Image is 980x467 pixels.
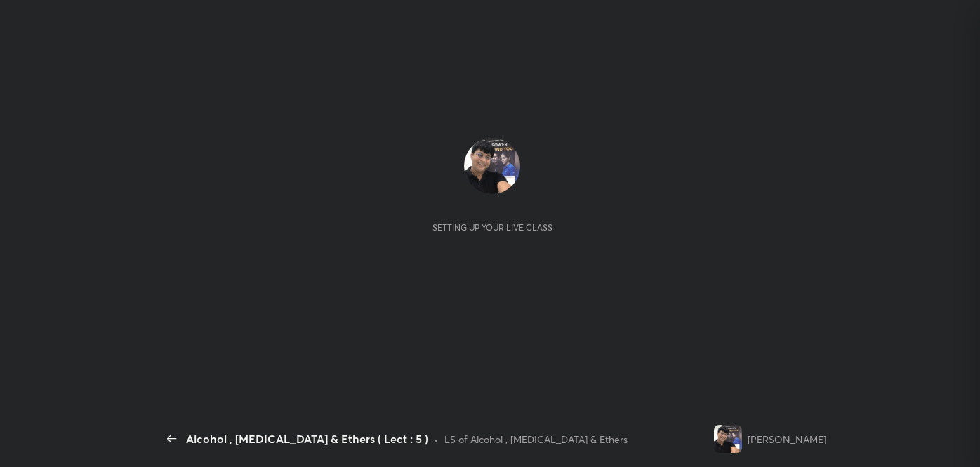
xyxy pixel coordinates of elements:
[432,222,552,233] div: Setting up your live class
[464,138,520,194] img: be3b61014f794d9dad424d3853eeb6ff.jpg
[714,425,742,453] img: be3b61014f794d9dad424d3853eeb6ff.jpg
[444,432,628,447] div: L5 of Alcohol , [MEDICAL_DATA] & Ethers
[186,430,428,447] div: Alcohol , [MEDICAL_DATA] & Ethers ( Lect : 5 )
[434,432,439,447] div: •
[748,432,826,447] div: [PERSON_NAME]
